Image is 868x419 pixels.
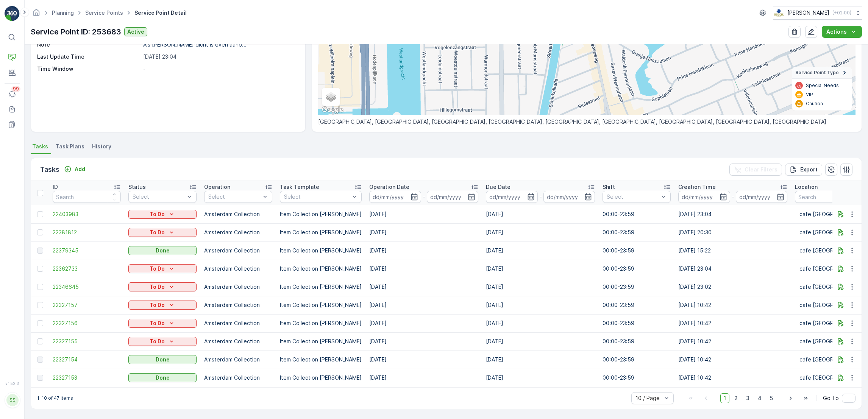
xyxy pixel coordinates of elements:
[32,143,48,150] span: Tasks
[792,67,852,79] summary: Service Point Type
[37,357,43,363] div: Toggle Row Selected
[365,260,482,278] td: [DATE]
[128,301,197,310] button: To Do
[53,356,121,363] span: 22327154
[53,247,121,254] span: 22379345
[603,210,671,218] p: 00:00-23:59
[208,193,261,201] p: Select
[773,9,784,17] img: basis-logo_rgb2x.png
[204,356,272,363] p: Amsterdam Collection
[674,369,791,387] td: [DATE] 10:42
[284,193,350,201] p: Select
[365,296,482,314] td: [DATE]
[543,191,595,203] input: dd/mm/yyyy
[822,26,862,38] button: Actions
[52,9,74,16] a: Planning
[482,260,599,278] td: [DATE]
[603,338,671,345] p: 00:00-23:59
[53,229,121,236] a: 22381812
[37,248,43,254] div: Toggle Row Selected
[603,183,615,191] p: Shift
[482,278,599,296] td: [DATE]
[720,393,729,403] span: 1
[365,278,482,296] td: [DATE]
[280,301,362,309] p: Item Collection [PERSON_NAME]
[731,393,741,403] span: 2
[674,332,791,350] td: [DATE] 10:42
[128,337,197,346] button: To Do
[767,393,776,403] span: 5
[365,314,482,332] td: [DATE]
[128,228,197,237] button: To Do
[53,301,121,309] span: 22327157
[37,211,43,217] div: Toggle Row Selected
[37,338,43,344] div: Toggle Row Selected
[5,6,20,21] img: logo
[280,283,362,291] p: Item Collection [PERSON_NAME]
[280,210,362,218] p: Item Collection [PERSON_NAME]
[204,247,272,254] p: Amsterdam Collection
[37,53,140,61] p: Last Update Time
[773,6,862,20] button: [PERSON_NAME](+02:00)
[37,229,43,235] div: Toggle Row Selected
[674,241,791,260] td: [DATE] 15:22
[53,283,121,291] a: 22346645
[37,41,140,48] p: Note
[61,165,88,174] button: Add
[365,241,482,260] td: [DATE]
[143,65,298,73] p: -
[85,9,123,16] a: Service Points
[150,283,165,291] p: To Do
[799,356,866,363] p: cafe [GEOGRAPHIC_DATA]
[607,193,659,201] p: Select
[204,283,272,291] p: Amsterdam Collection
[674,260,791,278] td: [DATE] 23:04
[482,223,599,241] td: [DATE]
[204,210,272,218] p: Amsterdam Collection
[800,166,818,173] p: Export
[736,191,788,203] input: dd/mm/yyyy
[603,356,671,363] p: 00:00-23:59
[486,191,538,203] input: dd/mm/yyyy
[280,247,362,254] p: Item Collection [PERSON_NAME]
[799,229,866,236] p: cafe [GEOGRAPHIC_DATA]
[799,319,866,327] p: cafe [GEOGRAPHIC_DATA]
[674,314,791,332] td: [DATE] 10:42
[56,143,84,150] span: Task Plans
[427,191,479,203] input: dd/mm/yyyy
[280,183,319,191] p: Task Template
[823,394,839,402] span: Go To
[53,338,121,345] a: 22327155
[423,192,425,201] p: -
[732,192,734,201] p: -
[785,164,822,176] button: Export
[150,338,165,345] p: To Do
[53,319,121,327] span: 22327156
[320,105,345,115] img: Google
[128,264,197,273] button: To Do
[53,374,121,382] a: 22327153
[150,319,165,327] p: To Do
[799,338,866,345] p: cafe [GEOGRAPHIC_DATA]
[832,10,851,16] p: ( +02:00 )
[799,265,866,273] p: cafe [GEOGRAPHIC_DATA]
[156,374,170,382] p: Done
[280,229,362,236] p: Item Collection [PERSON_NAME]
[482,350,599,369] td: [DATE]
[826,28,847,36] p: Actions
[156,247,170,254] p: Done
[678,183,716,191] p: Creation Time
[53,183,58,191] p: ID
[486,183,510,191] p: Due Date
[674,296,791,314] td: [DATE] 10:42
[133,9,188,17] span: Service Point Detail
[53,210,121,218] a: 22403983
[40,164,59,175] p: Tasks
[37,375,43,381] div: Toggle Row Selected
[128,355,197,364] button: Done
[482,369,599,387] td: [DATE]
[280,265,362,273] p: Item Collection [PERSON_NAME]
[603,283,671,291] p: 00:00-23:59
